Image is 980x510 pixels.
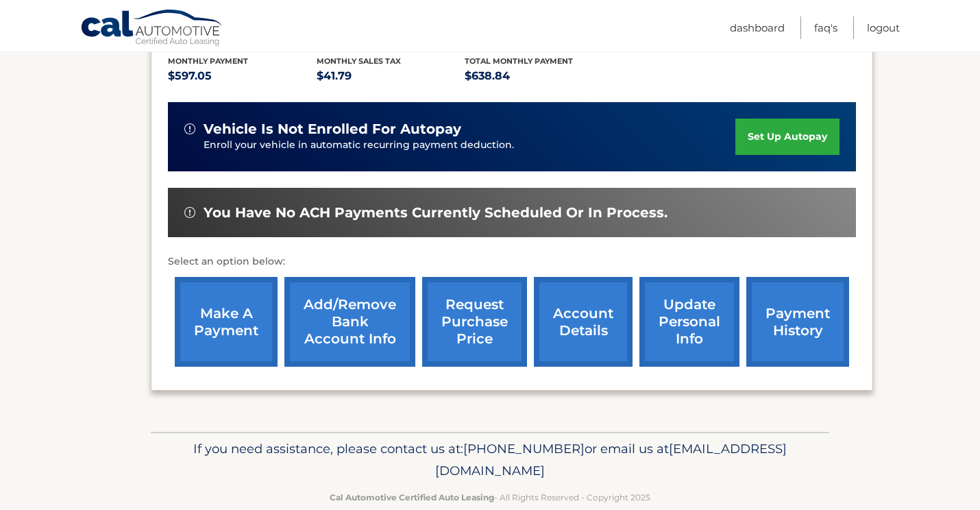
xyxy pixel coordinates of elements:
span: [EMAIL_ADDRESS][DOMAIN_NAME] [435,441,787,478]
a: FAQ's [814,16,837,39]
span: Total Monthly Payment [465,56,573,66]
span: Monthly sales Tax [317,56,401,66]
p: $41.79 [317,66,465,86]
a: Dashboard [730,16,785,39]
p: Select an option below: [168,254,856,270]
p: $638.84 [465,66,613,86]
a: Add/Remove bank account info [284,277,415,367]
a: Logout [867,16,900,39]
a: make a payment [175,277,278,367]
a: payment history [746,277,849,367]
a: Cal Automotive [80,9,224,49]
span: You have no ACH payments currently scheduled or in process. [204,204,667,221]
a: account details [534,277,633,367]
p: If you need assistance, please contact us at: or email us at [160,438,820,482]
a: set up autopay [735,119,840,155]
p: $597.05 [168,66,317,86]
span: [PHONE_NUMBER] [463,441,585,457]
strong: Cal Automotive Certified Auto Leasing [330,492,494,502]
img: alert-white.svg [184,123,195,134]
span: Monthly Payment [168,56,248,66]
p: - All Rights Reserved - Copyright 2025 [160,490,820,505]
span: vehicle is not enrolled for autopay [204,121,461,138]
p: Enroll your vehicle in automatic recurring payment deduction. [204,138,735,153]
a: update personal info [639,277,739,367]
img: alert-white.svg [184,207,195,218]
a: request purchase price [422,277,527,367]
